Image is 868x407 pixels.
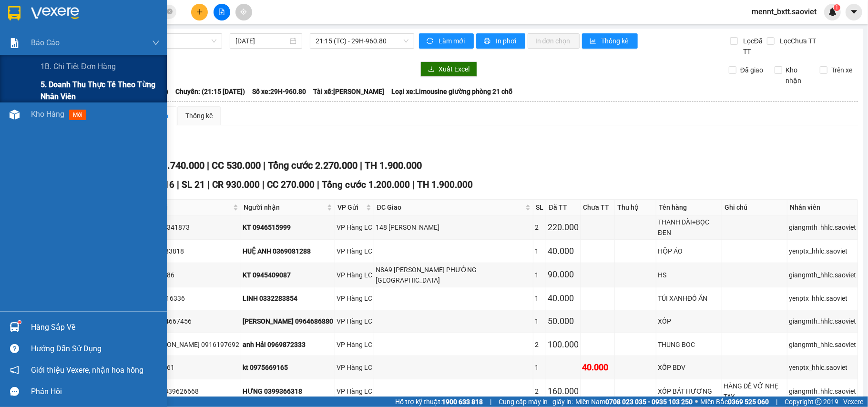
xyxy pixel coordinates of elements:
[191,4,208,20] button: plus
[136,386,239,397] div: A TUẤN 0839626668
[744,6,824,18] span: mennt_bxtt.saoviet
[776,36,817,46] span: Lọc Chưa TT
[41,61,116,72] span: 1B. Chi tiết đơn hàng
[391,86,512,97] span: Loại xe: Limousine giường phòng 21 chỗ
[243,293,333,304] div: LINH 0332283854
[136,362,239,373] div: 0337443961
[658,386,720,397] div: XỐP BÁT HƯƠNG
[846,4,862,20] button: caret-down
[787,200,858,215] th: Nhân viên
[789,270,856,280] div: giangmth_hhlc.saoviet
[658,316,720,326] div: XỐP
[828,8,837,16] img: icon-new-feature
[337,270,372,280] div: VP Hàng LC
[268,160,357,171] span: Tổng cước 2.270.000
[337,362,372,373] div: VP Hàng LC
[243,362,333,373] div: kt 0975669165
[316,34,408,48] span: 21:15 (TC) - 29H-960.80
[262,179,265,190] span: |
[31,364,143,376] span: Giới thiệu Vexere, nhận hoa hồng
[700,397,769,407] span: Miền Bắc
[235,4,252,20] button: aim
[575,397,693,407] span: Miền Nam
[548,315,579,328] div: 50.000
[490,397,491,407] span: |
[548,244,579,258] div: 40.000
[658,246,720,256] div: HỘP ÁO
[335,263,374,287] td: VP Hàng LC
[136,270,239,280] div: 0325858686
[548,292,579,305] div: 40.000
[428,66,435,73] span: download
[267,179,315,190] span: CC 270.000
[439,36,466,46] span: Làm mới
[835,4,838,11] span: 1
[602,36,630,46] span: Thống kê
[499,397,573,407] span: Cung cấp máy in - giấy in:
[395,397,483,407] span: Hỗ trợ kỹ thuật:
[548,338,579,351] div: 100.000
[782,65,813,86] span: Kho nhận
[335,287,374,310] td: VP Hàng LC
[337,293,372,304] div: VP Hàng LC
[252,86,306,97] span: Số xe: 29H-960.80
[548,221,579,234] div: 220.000
[815,398,822,405] span: copyright
[31,37,60,49] span: Báo cáo
[147,160,204,171] span: CR 1.740.000
[207,160,209,171] span: |
[739,36,767,57] span: Lọc Đã TT
[243,270,333,280] div: KT 0945409087
[535,293,544,304] div: 1
[136,339,239,350] div: ĐẠI [PERSON_NAME] 0916197692
[31,110,64,119] span: Kho hàng
[137,202,231,213] span: Người gửi
[590,38,598,45] span: bar-chart
[535,316,544,326] div: 1
[360,160,362,171] span: |
[69,110,86,120] span: mới
[827,65,856,75] span: Trên xe
[582,33,638,49] button: bar-chartThống kê
[535,270,544,280] div: 1
[476,33,525,49] button: printerIn phơi
[167,9,173,14] span: close-circle
[605,398,693,406] strong: 0708 023 035 - 0935 103 250
[212,179,260,190] span: CR 930.000
[789,222,856,233] div: giangmth_hhlc.saoviet
[335,215,374,240] td: VP Hàng LC
[535,386,544,397] div: 2
[335,310,374,333] td: VP Hàng LC
[728,398,769,406] strong: 0369 525 060
[442,398,483,406] strong: 1900 633 818
[243,246,333,256] div: HUỆ ANH 0369081288
[136,222,239,233] div: c lụa 0374341873
[243,316,333,326] div: [PERSON_NAME] 0964686880
[695,400,698,404] span: ⚪️
[10,366,19,375] span: notification
[528,33,580,49] button: In đơn chọn
[776,397,777,407] span: |
[175,86,245,97] span: Chuyến: (21:15 [DATE])
[615,200,656,215] th: Thu hộ
[263,160,266,171] span: |
[136,316,239,326] div: Dung 0984667456
[365,160,422,171] span: TH 1.900.000
[337,339,372,350] div: VP Hàng LC
[214,4,230,20] button: file-add
[240,9,247,15] span: aim
[317,179,319,190] span: |
[658,270,720,280] div: HS
[789,316,856,326] div: giangmth_hhlc.saoviet
[18,321,21,324] sup: 1
[335,356,374,379] td: VP Hàng LC
[376,222,531,233] div: 148 [PERSON_NAME]
[412,179,415,190] span: |
[789,386,856,397] div: giangmth_hhlc.saoviet
[658,362,720,373] div: XỐP BDV
[484,38,492,45] span: printer
[337,386,372,397] div: VP Hàng LC
[722,200,787,215] th: Ghi chú
[335,333,374,356] td: VP Hàng LC
[337,316,372,326] div: VP Hàng LC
